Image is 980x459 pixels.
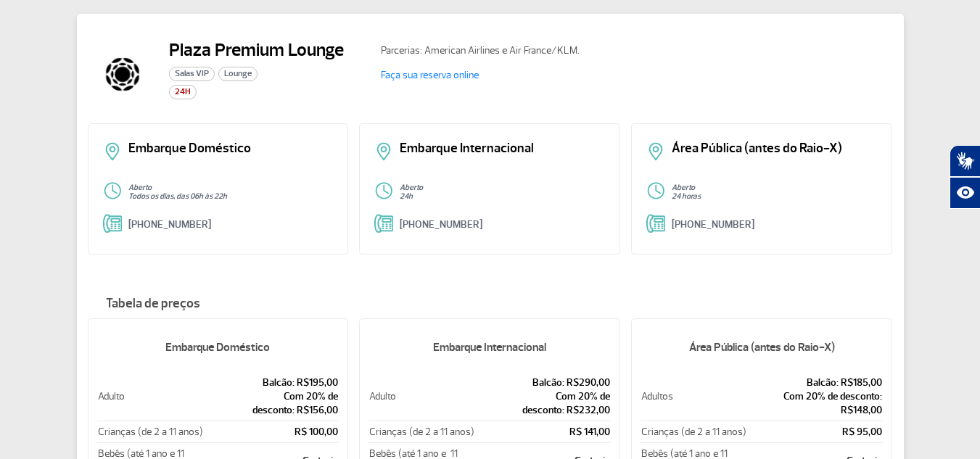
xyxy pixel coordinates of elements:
[672,192,877,201] p: 24 horas
[98,389,205,403] p: Adulto
[169,85,197,99] span: 24H
[369,425,475,439] p: Crianças (de 2 a 11 anos)
[950,145,980,209] div: Plugin de acessibilidade da Hand Talk.
[400,192,605,201] p: 24h
[381,69,479,81] a: Faça sua reserva online
[672,183,695,192] strong: Aberto
[672,142,877,155] p: Área Pública (antes do Raio-X)
[206,376,339,389] p: Balcão: R$195,00
[381,43,642,58] p: Parcerias: American Airlines e Air France/KLM.
[88,297,893,311] h4: Tabela de preços
[169,39,344,61] h2: Plaza Premium Lounge
[128,192,334,201] p: Todos os dias, das 06h às 22h
[169,67,215,81] span: Salas VIP
[477,376,610,389] p: Balcão: R$290,00
[128,142,334,155] p: Embarque Doméstico
[950,177,980,209] button: Abrir recursos assistivos.
[368,328,611,366] h5: Embarque Internacional
[128,218,211,231] a: [PHONE_NUMBER]
[400,142,605,155] p: Embarque Internacional
[751,376,882,389] p: Balcão: R$185,00
[672,218,754,231] a: [PHONE_NUMBER]
[477,389,610,417] p: Com 20% de desconto: R$232,00
[369,389,475,403] p: Adulto
[128,183,152,192] strong: Aberto
[950,145,980,177] button: Abrir tradutor de língua de sinais.
[641,425,749,439] p: Crianças (de 2 a 11 anos)
[641,389,749,403] p: Adultos
[751,389,882,417] p: Com 20% de desconto: R$148,00
[641,328,883,366] h5: Área Pública (antes do Raio-X)
[751,425,882,439] p: R$ 95,00
[88,39,157,109] img: plaza-vip-logo.png
[400,218,482,231] a: [PHONE_NUMBER]
[400,183,423,192] strong: Aberto
[218,67,258,81] span: Lounge
[98,425,205,439] p: Crianças (de 2 a 11 anos)
[97,328,339,366] h5: Embarque Doméstico
[477,425,610,439] p: R$ 141,00
[206,389,339,417] p: Com 20% de desconto: R$156,00
[206,425,339,439] p: R$ 100,00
